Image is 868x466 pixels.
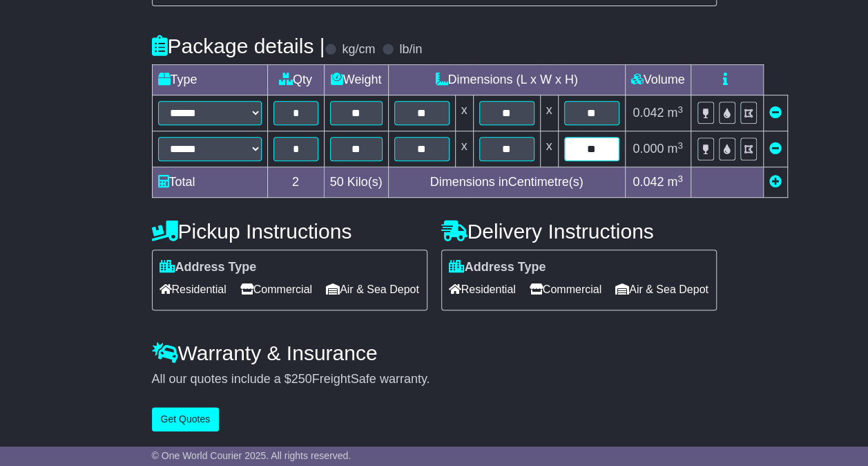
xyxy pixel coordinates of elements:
label: Address Type [449,260,546,275]
td: Kilo(s) [324,167,388,198]
td: x [540,131,558,167]
td: Dimensions in Centimetre(s) [388,167,625,198]
span: 0.042 [633,106,664,120]
a: Remove this item [769,106,782,120]
span: Air & Sea Depot [615,279,708,300]
td: x [455,131,473,167]
span: Commercial [240,279,312,300]
td: 2 [267,167,324,198]
span: 250 [291,372,312,386]
label: kg/cm [342,42,375,57]
span: © One World Courier 2025. All rights reserved. [152,450,351,461]
h4: Delivery Instructions [441,220,717,243]
td: Dimensions (L x W x H) [388,65,625,95]
label: Address Type [160,260,257,275]
td: Qty [267,65,324,95]
td: x [540,95,558,131]
td: Total [152,167,267,198]
span: 50 [330,175,344,189]
span: Residential [160,279,226,300]
a: Remove this item [769,142,782,156]
sup: 3 [677,140,683,151]
span: Air & Sea Depot [326,279,419,300]
span: 0.000 [633,142,664,156]
span: Residential [449,279,516,300]
span: m [667,175,683,189]
span: Commercial [530,279,601,300]
span: m [667,106,683,120]
sup: 3 [677,174,683,184]
span: 0.042 [633,175,664,189]
div: All our quotes include a $ FreightSafe warranty. [152,372,717,387]
sup: 3 [677,104,683,115]
a: Add new item [769,175,782,189]
h4: Warranty & Insurance [152,342,717,364]
span: m [667,142,683,156]
td: Type [152,65,267,95]
button: Get Quotes [152,407,220,431]
td: x [455,95,473,131]
td: Volume [625,65,691,95]
td: Weight [324,65,388,95]
label: lb/in [399,42,422,57]
h4: Package details | [152,35,325,57]
h4: Pickup Instructions [152,220,427,243]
